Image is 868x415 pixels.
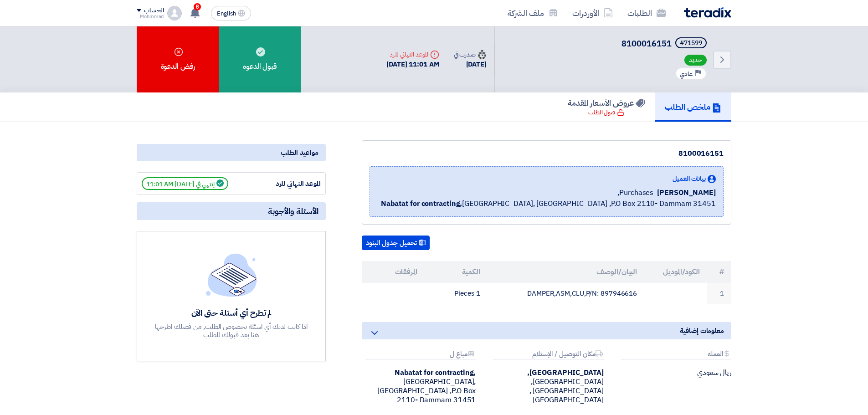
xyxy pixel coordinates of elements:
span: English [217,10,236,17]
div: [GEOGRAPHIC_DATA], [GEOGRAPHIC_DATA] ,[GEOGRAPHIC_DATA] [489,368,603,405]
th: # [707,261,731,283]
span: [PERSON_NAME] [657,187,716,198]
b: Nabatat for contracting, [381,198,462,209]
div: الحساب [144,7,164,15]
span: بيانات العميل [673,174,706,184]
h5: 8100016151 [621,37,709,50]
a: ملخص الطلب [655,92,731,122]
span: معلومات إضافية [680,326,724,336]
div: ريال سعودي [617,368,731,377]
div: 8100016151 [370,148,724,159]
div: الموعد النهائي للرد [252,179,321,189]
a: ملف الشركة [500,2,565,24]
td: 1 Pieces [425,283,488,304]
th: البيان/الوصف [488,261,645,283]
div: لم تطرح أي أسئلة حتى الآن [154,307,309,318]
div: #71599 [680,40,702,46]
div: [DATE] 11:01 AM [386,59,439,70]
span: [GEOGRAPHIC_DATA], [GEOGRAPHIC_DATA] ,P.O Box 2110- Dammam 31451 [381,198,716,209]
div: رفض الدعوة [137,26,219,92]
span: Purchases, [617,187,653,198]
div: العمله [621,350,731,360]
th: الكمية [425,261,488,283]
b: [GEOGRAPHIC_DATA], [527,367,603,378]
span: إنتهي في [DATE] 11:01 AM [142,177,228,190]
img: profile_test.png [167,6,182,20]
th: المرفقات [362,261,425,283]
div: صدرت في [454,50,487,59]
th: الكود/الموديل [644,261,707,283]
img: empty_state_list.svg [206,253,257,296]
span: الأسئلة والأجوبة [268,206,318,216]
div: قبول الطلب [588,108,624,117]
button: English [211,6,251,20]
span: جديد [684,55,707,66]
div: الموعد النهائي للرد [386,50,439,59]
b: Nabatat for contracting, [395,367,476,378]
img: Teradix logo [684,7,731,18]
div: مباع ل [365,350,476,360]
button: تحميل جدول البنود [362,236,430,250]
td: DAMPER,ASM,CLU,P/N: 897946616 [488,283,645,304]
span: عادي [680,70,693,78]
div: [GEOGRAPHIC_DATA], [GEOGRAPHIC_DATA] ,P.O Box 2110- Dammam 31451 [362,368,476,405]
span: 8 [194,3,201,10]
div: Mohmmad [137,14,164,19]
div: مكان التوصيل / الإستلام [493,350,603,360]
span: 8100016151 [621,37,672,50]
a: عروض الأسعار المقدمة قبول الطلب [558,92,655,122]
a: الأوردرات [565,2,620,24]
td: 1 [707,283,731,304]
div: قبول الدعوه [219,26,301,92]
h5: ملخص الطلب [665,102,721,112]
div: [DATE] [454,59,487,70]
a: الطلبات [620,2,673,24]
h5: عروض الأسعار المقدمة [568,97,645,108]
div: اذا كانت لديك أي اسئلة بخصوص الطلب, من فضلك اطرحها هنا بعد قبولك للطلب [154,323,309,339]
div: مواعيد الطلب [137,144,326,161]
